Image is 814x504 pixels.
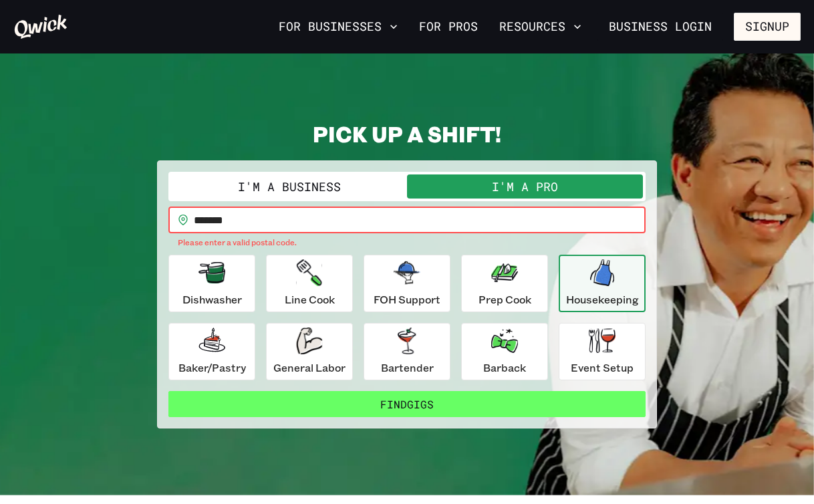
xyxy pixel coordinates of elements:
[374,291,440,307] p: FOH Support
[182,291,242,307] p: Dishwasher
[479,291,531,307] p: Prep Cook
[285,291,335,307] p: Line Cook
[364,323,450,380] button: Bartender
[168,391,646,418] button: FindGigs
[266,323,353,380] button: General Labor
[178,360,246,376] p: Baker/Pastry
[597,13,723,41] a: Business Login
[483,360,526,376] p: Barback
[178,236,636,249] p: Please enter a valid postal code.
[461,323,548,380] button: Barback
[414,15,483,38] a: For Pros
[171,174,407,199] button: I'm a Business
[559,323,646,380] button: Event Setup
[734,13,801,41] button: Signup
[364,255,450,312] button: FOH Support
[168,255,255,312] button: Dishwasher
[273,360,346,376] p: General Labor
[381,360,434,376] p: Bartender
[559,255,646,312] button: Housekeeping
[168,323,255,380] button: Baker/Pastry
[407,174,643,199] button: I'm a Pro
[571,360,634,376] p: Event Setup
[266,255,353,312] button: Line Cook
[273,15,403,38] button: For Businesses
[494,15,587,38] button: Resources
[461,255,548,312] button: Prep Cook
[566,291,639,307] p: Housekeeping
[157,120,657,147] h2: PICK UP A SHIFT!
